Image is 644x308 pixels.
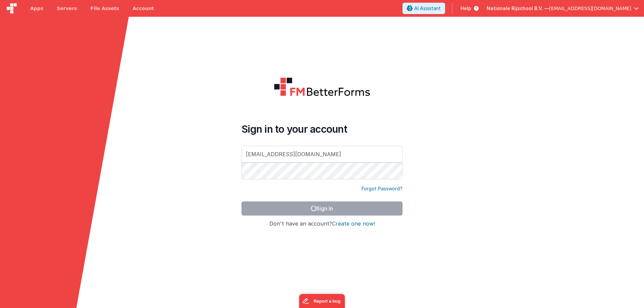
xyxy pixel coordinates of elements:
span: Nationale Rijschool B.V. — [487,5,549,12]
button: AI Assistant [402,3,445,14]
span: Servers [57,5,77,12]
span: Apps [30,5,43,12]
button: Sign In [241,201,402,215]
span: AI Assistant [414,5,441,12]
span: Help [461,5,471,12]
span: File Assets [91,5,119,12]
iframe: Marker.io feedback button [299,294,345,308]
h4: Don't have an account? [241,221,402,227]
span: [EMAIL_ADDRESS][DOMAIN_NAME] [549,5,631,12]
input: Email Address [241,146,402,163]
h4: Sign in to your account [241,123,402,135]
button: Create one now! [332,221,375,227]
button: Nationale Rijschool B.V. — [EMAIL_ADDRESS][DOMAIN_NAME] [487,5,639,12]
a: Forgot Password? [362,185,402,192]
